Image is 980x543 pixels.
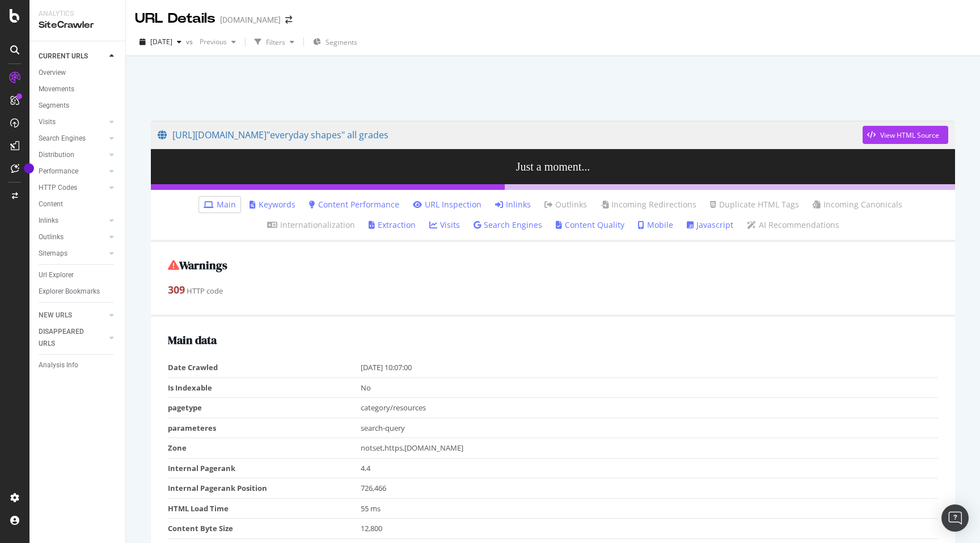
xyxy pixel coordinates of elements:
[220,14,281,26] div: [DOMAIN_NAME]
[168,519,361,539] td: Content Byte Size
[39,286,117,298] a: Explorer Bookmarks
[39,67,66,79] div: Overview
[158,121,863,149] a: [URL][DOMAIN_NAME]"everyday shapes" all grades
[168,358,361,377] td: Date Crawled
[863,126,948,144] button: View HTML Source
[168,259,938,271] h2: Warnings
[361,418,939,438] td: search-query
[39,133,86,145] div: Search Engines
[39,309,72,321] div: NEW URLS
[39,100,69,112] div: Segments
[361,478,939,499] td: 726,466
[39,359,78,371] div: Analysis Info
[39,116,106,128] a: Visits
[309,33,362,51] button: Segments
[168,478,361,499] td: Internal Pagerank Position
[39,116,56,128] div: Visits
[151,149,955,184] h3: Just a moment...
[39,50,88,62] div: CURRENT URLS
[39,9,116,19] div: Analytics
[250,33,299,51] button: Filters
[39,149,106,161] a: Distribution
[135,9,216,28] div: URL Details
[39,248,106,260] a: Sitemaps
[39,182,77,194] div: HTTP Codes
[39,326,96,350] div: DISAPPEARED URLS
[880,130,939,140] div: View HTML Source
[39,133,106,145] a: Search Engines
[168,283,938,298] div: HTTP code
[267,219,355,231] a: Internationalization
[361,398,939,418] td: category/resources
[39,269,117,281] a: Url Explorer
[39,166,106,177] a: Performance
[39,50,106,62] a: CURRENT URLS
[39,231,64,243] div: Outlinks
[429,219,460,231] a: Visits
[39,359,117,371] a: Analysis Info
[285,16,292,24] div: arrow-right-arrow-left
[168,418,361,438] td: parameteres
[361,519,939,539] td: 12,800
[39,326,106,350] a: DISAPPEARED URLS
[168,334,938,346] h2: Main data
[39,286,100,298] div: Explorer Bookmarks
[495,199,531,210] a: Inlinks
[710,199,799,210] a: Duplicate HTML Tags
[39,198,63,210] div: Content
[39,198,117,210] a: Content
[39,231,106,243] a: Outlinks
[195,33,240,51] button: Previous
[39,149,74,161] div: Distribution
[361,438,939,459] td: notset,https,[DOMAIN_NAME]
[39,100,117,112] a: Segments
[361,498,939,519] td: 55 ms
[638,219,673,231] a: Mobile
[168,377,361,398] td: Is Indexable
[39,19,116,32] div: SiteCrawler
[687,219,733,231] a: Javascript
[204,199,236,210] a: Main
[250,199,295,210] a: Keywords
[150,37,172,46] span: 2025 Aug. 10th
[544,199,587,210] a: Outlinks
[309,199,399,210] a: Content Performance
[413,199,481,210] a: URL Inspection
[39,83,74,95] div: Movements
[39,215,58,227] div: Inlinks
[186,37,195,46] span: vs
[556,219,624,231] a: Content Quality
[168,398,361,418] td: pagetype
[39,83,117,95] a: Movements
[266,37,285,47] div: Filters
[361,458,939,478] td: 4.4
[474,219,542,231] a: Search Engines
[326,37,357,47] span: Segments
[168,498,361,519] td: HTML Load Time
[168,458,361,478] td: Internal Pagerank
[39,215,106,227] a: Inlinks
[747,219,839,231] a: AI Recommendations
[361,377,939,398] td: No
[24,163,34,173] div: Tooltip anchor
[39,67,117,79] a: Overview
[39,248,67,260] div: Sitemaps
[813,199,902,210] a: Incoming Canonicals
[39,182,106,194] a: HTTP Codes
[168,283,185,296] strong: 309
[135,33,186,51] button: [DATE]
[601,199,696,210] a: Incoming Redirections
[168,438,361,459] td: Zone
[39,166,78,177] div: Performance
[369,219,416,231] a: Extraction
[39,309,106,321] a: NEW URLS
[39,269,74,281] div: Url Explorer
[195,37,227,46] span: Previous
[941,504,969,532] div: Open Intercom Messenger
[361,358,939,377] td: [DATE] 10:07:00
